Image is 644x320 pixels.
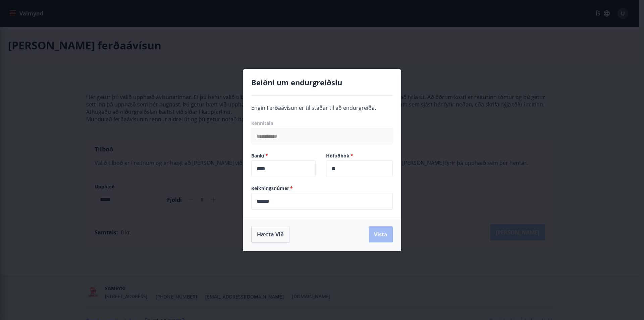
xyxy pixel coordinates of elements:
label: Kennitala [251,120,393,127]
h4: Beiðni um endurgreiðslu [251,77,393,87]
label: Höfuðbók [326,152,393,159]
label: Reikningsnúmer [251,185,393,192]
button: Hætta við [251,226,289,243]
label: Banki [251,152,318,159]
span: Engin Ferðaávísun er til staðar til að endurgreiða. [251,104,376,111]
